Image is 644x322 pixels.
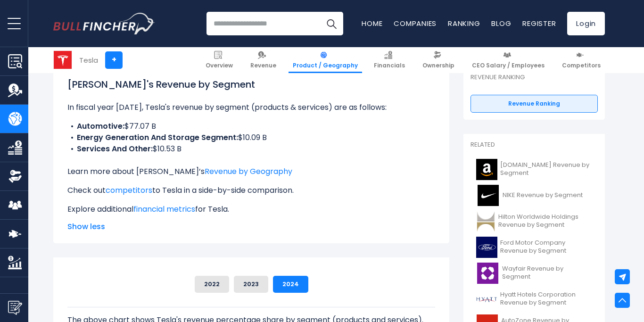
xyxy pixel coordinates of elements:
[374,62,405,69] span: Financials
[53,13,155,34] img: Bullfincher logo
[53,13,155,34] a: Go to homepage
[54,51,72,69] img: TSLA logo
[476,289,497,310] img: H logo
[394,18,437,28] a: Companies
[67,166,435,177] p: Learn more about [PERSON_NAME]’s
[471,141,598,149] p: Related
[77,143,153,154] b: Services And Other:
[476,159,497,180] img: AMZN logo
[471,286,598,312] a: Hyatt Hotels Corporation Revenue by Segment
[370,47,409,73] a: Financials
[206,62,233,69] span: Overview
[476,211,495,232] img: HLT logo
[502,265,592,281] span: Wayfair Revenue by Segment
[79,55,98,66] div: Tesla
[250,62,276,69] span: Revenue
[105,51,123,69] a: +
[8,169,22,183] img: Ownership
[67,102,435,113] p: In fiscal year [DATE], Tesla's revenue by segment (products & services) are as follows:
[234,276,268,293] button: 2023
[77,132,238,143] b: Energy Generation And Storage Segment:
[471,74,598,82] p: Revenue Ranking
[201,47,237,73] a: Overview
[418,47,459,73] a: Ownership
[476,185,500,206] img: NKE logo
[468,47,549,73] a: CEO Salary / Employees
[476,263,499,284] img: W logo
[67,221,435,232] span: Show less
[67,204,435,215] p: Explore additional for Tesla.
[500,161,592,177] span: [DOMAIN_NAME] Revenue by Segment
[133,204,195,215] a: financial metrics
[67,77,435,91] h1: [PERSON_NAME]'s Revenue by Segment
[448,18,480,28] a: Ranking
[106,185,152,196] a: competitors
[491,18,511,28] a: Blog
[522,18,556,28] a: Register
[362,18,382,28] a: Home
[67,121,435,132] li: $77.07 B
[472,62,545,69] span: CEO Salary / Employees
[503,191,583,199] span: NIKE Revenue by Segment
[471,234,598,260] a: Ford Motor Company Revenue by Segment
[498,213,592,229] span: Hilton Worldwide Holdings Revenue by Segment
[471,182,598,208] a: NIKE Revenue by Segment
[476,237,497,258] img: F logo
[471,208,598,234] a: Hilton Worldwide Holdings Revenue by Segment
[320,12,343,35] button: Search
[289,47,362,73] a: Product / Geography
[500,291,592,307] span: Hyatt Hotels Corporation Revenue by Segment
[246,47,281,73] a: Revenue
[500,239,592,255] span: Ford Motor Company Revenue by Segment
[195,276,229,293] button: 2022
[562,62,601,69] span: Competitors
[471,95,598,113] a: Revenue Ranking
[273,276,308,293] button: 2024
[471,157,598,182] a: [DOMAIN_NAME] Revenue by Segment
[567,12,605,35] a: Login
[67,185,435,196] p: Check out to Tesla in a side-by-side comparison.
[471,260,598,286] a: Wayfair Revenue by Segment
[77,121,124,132] b: Automotive:
[67,143,435,155] li: $10.53 B
[293,62,358,69] span: Product / Geography
[67,132,435,143] li: $10.09 B
[422,62,454,69] span: Ownership
[205,166,292,177] a: Revenue by Geography
[558,47,605,73] a: Competitors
